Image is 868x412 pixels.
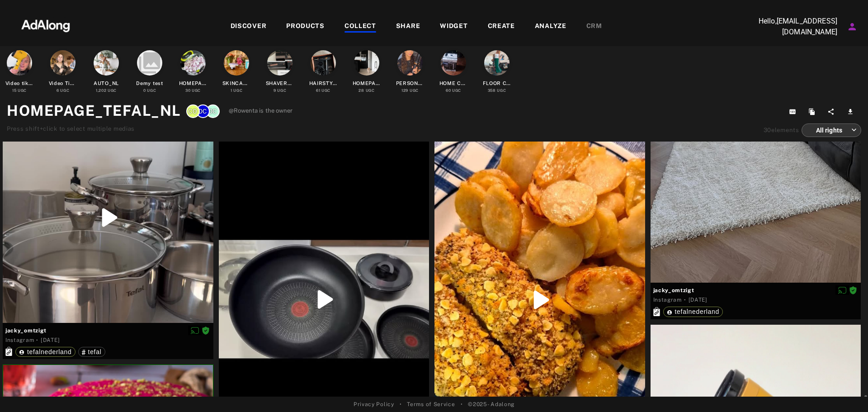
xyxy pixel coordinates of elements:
[359,88,374,94] div: UGC
[823,369,868,412] iframe: Chat Widget
[231,21,267,32] div: DISCOVER
[82,349,102,355] div: tefal
[446,88,451,93] span: 60
[206,104,220,118] div: dcavalini@groupeseb.com
[810,118,857,142] div: All rights
[185,88,201,94] div: UGC
[488,88,496,93] span: 358
[222,80,251,87] div: SKINCARE NL
[188,326,202,335] button: Disable diffusion on this media
[266,80,294,87] div: SHAVERS NL
[137,50,162,76] i: collections
[396,21,420,32] div: SHARE
[488,88,506,94] div: UGC
[461,400,463,408] span: •
[19,349,72,355] div: tefalnederland
[57,88,70,94] div: UGC
[27,348,72,355] span: tefalnederland
[88,348,102,355] span: tefal
[179,80,208,87] div: HOMEPAGE_TEFAL_NL
[653,307,660,316] svg: Exact products linked
[823,369,868,412] div: Chatwidget
[5,347,12,356] svg: Exact products linked
[5,336,34,344] div: Instagram
[401,88,408,93] span: 129
[359,88,364,93] span: 28
[136,80,163,87] div: Demy test
[49,80,77,87] div: Video Tiktok Rowenta
[309,80,338,87] div: HAIRSTYLING NL
[196,104,210,118] div: dkeiman@groupeseb.com
[5,327,211,335] span: jacky_omtzigt
[823,105,842,118] button: Share
[316,88,320,93] span: 61
[354,400,394,408] a: Privacy Policy
[667,308,720,315] div: tefalnederland
[231,88,243,94] div: UGC
[143,88,146,93] span: 0
[7,124,293,133] div: Press shift+click to select multiple medias
[483,80,511,87] div: FLOOR CARE NL
[57,88,59,93] span: 6
[396,80,425,87] div: PERSONAL CARE NL
[764,127,771,133] span: 30
[844,19,860,34] button: Account settings
[488,21,515,32] div: CREATE
[407,400,455,408] a: Terms of Service
[186,104,200,118] div: Conseil
[401,88,419,94] div: UGC
[94,80,119,87] div: AUTO_NL
[36,336,38,344] span: ·
[764,126,799,135] div: elements
[185,88,190,93] span: 30
[344,21,376,32] div: COLLECT
[274,88,276,93] span: 9
[439,80,468,87] div: HOME COMFORT NL
[468,400,514,408] span: © 2025 - Adalong
[12,88,27,94] div: UGC
[747,16,837,38] p: Hello, [EMAIL_ADDRESS][DOMAIN_NAME]
[440,21,467,32] div: WIDGET
[586,21,602,32] div: CRM
[535,21,566,32] div: ANALYZE
[41,337,60,343] time: 2025-04-08T07:21:46.000Z
[684,296,686,303] span: ·
[842,105,862,118] button: Download
[675,308,720,315] span: tefalnederland
[286,21,325,32] div: PRODUCTS
[653,286,859,294] span: jacky_omtzigt
[689,297,708,303] time: 2025-04-09T08:00:33.000Z
[202,327,210,333] span: Rights agreed
[231,88,232,93] span: 1
[446,88,461,94] div: UGC
[229,106,293,115] span: @Rowenta is the owner
[316,88,330,94] div: UGC
[849,287,857,293] span: Rights agreed
[653,296,682,304] div: Instagram
[12,88,16,93] span: 15
[804,105,823,118] button: Duplicate collection
[353,80,381,87] div: HOMEPAGE_ROWENTA_NL
[274,88,287,94] div: UGC
[7,100,181,122] h1: HOMEPAGE_TEFAL_NL
[784,105,804,118] button: Copy collection ID
[835,285,849,295] button: Disable diffusion on this media
[6,11,85,38] img: 63233d7d88ed69de3c212112c67096b6.png
[96,88,107,93] span: 1,202
[5,80,34,87] div: Video tiktok Tefal
[400,400,402,408] span: •
[96,88,117,94] div: UGC
[143,88,156,94] div: UGC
